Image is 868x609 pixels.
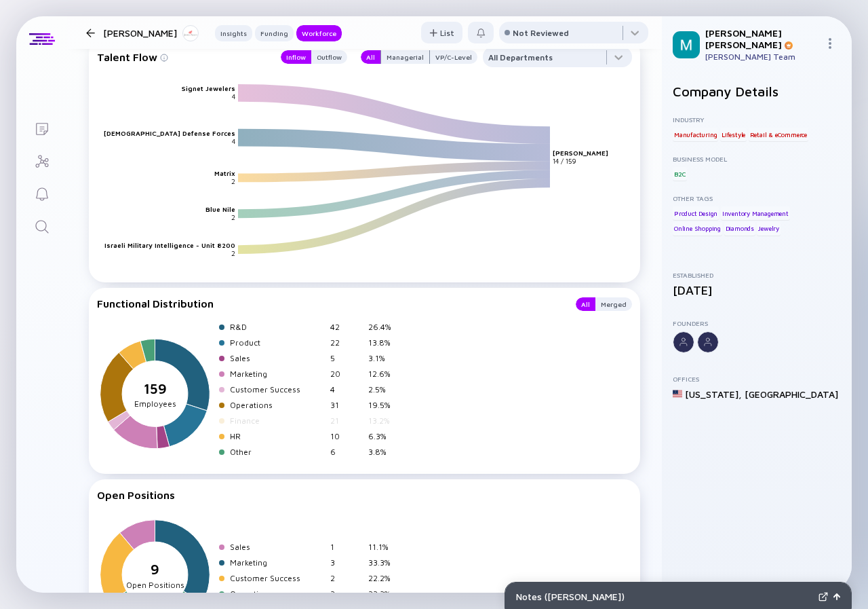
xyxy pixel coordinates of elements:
div: [GEOGRAPHIC_DATA] [745,388,838,400]
a: Lists [16,111,67,144]
div: Established [673,271,841,279]
button: Insights [215,25,252,41]
div: Retail & eCommerce [749,128,808,141]
text: [PERSON_NAME] [553,149,608,157]
div: Insights [215,26,252,40]
a: Investor Map [16,144,67,177]
img: Expand Notes [818,592,828,602]
div: B2C [673,167,687,181]
div: List [421,22,462,43]
button: Managerial [380,50,430,64]
div: Offices [673,375,841,383]
div: Functional Distribution [97,297,562,311]
div: 21 [330,416,363,426]
div: 19.5% [368,400,401,410]
div: Jewelry [757,222,781,236]
button: VP/C-Level [430,50,477,64]
img: Open Notes [833,593,840,600]
text: [DEMOGRAPHIC_DATA] Defense Forces [104,129,235,137]
div: Online Shopping [673,222,722,236]
button: List [421,22,462,43]
div: 2.5% [368,384,401,394]
img: United States Flag [673,389,682,399]
div: Operations [230,589,325,599]
div: Managerial [381,50,429,64]
div: 3.8% [368,447,401,457]
div: 33.3% [368,589,401,599]
a: Search [16,209,67,242]
div: HR [230,431,325,441]
tspan: Employees [134,399,176,409]
div: 22.2% [368,573,401,583]
img: Menu [825,38,835,49]
div: 1 [330,542,363,552]
div: 6.3% [368,431,401,441]
div: 6 [330,447,363,457]
div: 20 [330,369,363,379]
button: Outflow [311,50,347,64]
div: 3.1% [368,353,401,363]
div: Workforce [296,26,342,40]
div: 13.2% [368,416,401,426]
div: 3 [330,557,363,568]
div: 11.1% [368,542,401,552]
div: Product [230,337,325,348]
div: 12.6% [368,369,401,379]
div: Funding [255,26,294,40]
div: [PERSON_NAME] Team [705,52,819,62]
button: Inflow [281,50,311,64]
text: Signet Jewelers [182,85,235,93]
button: All [361,50,380,64]
text: 4 [232,137,235,145]
div: 4 [330,384,363,394]
button: Funding [255,25,294,41]
a: Reminders [16,177,67,209]
button: Workforce [296,25,342,41]
div: 26.4% [368,322,401,332]
tspan: 159 [144,380,167,396]
div: 33.3% [368,557,401,568]
div: Not Reviewed [513,28,569,38]
div: Sales [230,542,325,552]
div: Talent Flow [97,47,267,67]
div: Product Design [673,206,719,220]
div: Customer Success [230,384,325,394]
div: R&D [230,322,325,332]
text: 2 [231,213,235,221]
div: Marketing [230,557,325,568]
div: Other Tags [673,194,841,202]
div: 31 [330,400,363,410]
div: Notes ( [PERSON_NAME] ) [516,591,813,602]
tspan: Open Positions [126,580,184,590]
button: Merged [595,297,632,311]
h2: Company Details [673,84,841,99]
div: [DATE] [673,283,841,297]
div: 42 [330,322,363,332]
div: Sales [230,353,325,363]
div: 5 [330,353,363,363]
tspan: 9 [151,561,159,578]
div: Industry [673,115,841,124]
text: 2 [231,249,235,257]
div: 2 [330,573,363,583]
div: Lifestyle [720,128,747,141]
div: Inventory Management [721,206,790,220]
div: 3 [330,589,363,599]
text: 2 [231,178,235,186]
div: Manufacturing [673,128,718,141]
div: Other [230,447,325,457]
div: [US_STATE] , [685,388,742,400]
div: Business Model [673,155,841,163]
text: 14 / 159 [553,157,576,165]
div: Diamonds [724,222,755,236]
div: Customer Success [230,573,325,583]
div: 13.8% [368,337,401,348]
div: [PERSON_NAME] [PERSON_NAME] [705,27,819,50]
text: 4 [232,93,235,101]
img: Mordechai Profile Picture [673,31,700,58]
